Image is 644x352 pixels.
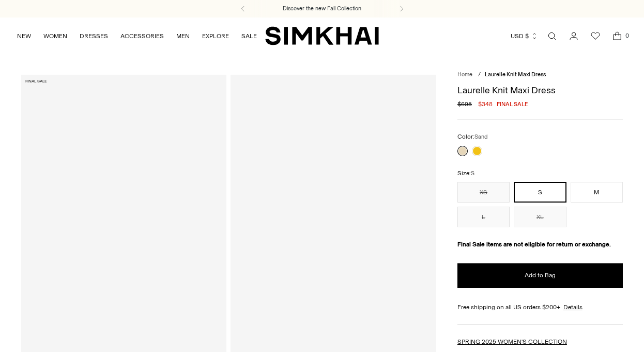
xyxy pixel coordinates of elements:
span: Sand [474,133,487,140]
a: Wishlist [585,26,606,46]
a: EXPLORE [202,25,229,47]
a: NEW [17,25,31,47]
button: M [571,182,623,203]
span: Add to Bag [525,271,556,280]
a: WOMEN [43,25,67,47]
div: Free shipping on all US orders $200+ [457,303,623,312]
label: Size: [457,169,474,178]
button: Add to Bag [457,263,623,288]
span: S [471,170,474,177]
a: SIMKHAI [265,26,379,46]
h1: Laurelle Knit Maxi Dress [457,86,623,95]
button: S [514,182,566,203]
span: $348 [478,99,493,109]
a: Open cart modal [607,26,627,46]
span: Laurelle Knit Maxi Dress [485,71,546,78]
button: XL [514,207,566,227]
s: $695 [457,99,472,109]
label: Color: [457,132,487,142]
button: USD $ [511,25,538,47]
div: / [478,71,481,79]
a: MEN [176,25,190,47]
nav: breadcrumbs [457,71,623,79]
a: Go to the account page [563,26,584,46]
span: 0 [622,31,632,40]
a: DRESSES [80,25,108,47]
a: SPRING 2025 WOMEN'S COLLECTION [457,338,567,345]
a: ACCESSORIES [120,25,164,47]
strong: Final Sale items are not eligible for return or exchange. [457,241,611,248]
button: XS [457,182,510,203]
button: L [457,207,510,227]
a: SALE [241,25,257,47]
a: Discover the new Fall Collection [283,5,361,13]
a: Details [563,303,582,312]
a: Open search modal [542,26,562,46]
a: Home [457,71,472,78]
